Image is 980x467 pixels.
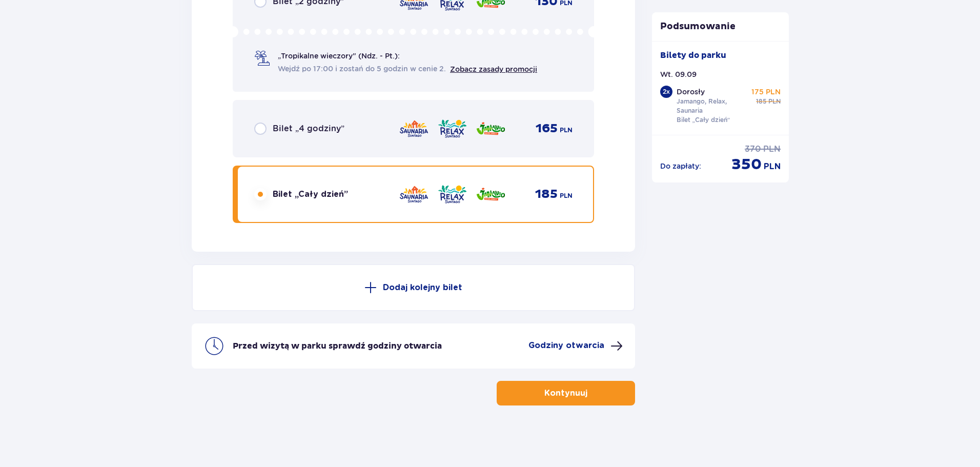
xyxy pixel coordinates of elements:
[383,282,462,293] p: Dodaj kolejny bilet
[751,87,781,97] p: 175 PLN
[764,161,781,172] p: PLN
[233,340,442,352] p: Przed wizytą w parku sprawdź godziny otwarcia
[677,115,730,125] p: Bilet „Cały dzień”
[768,97,781,106] p: PLN
[399,184,429,205] img: zone logo
[192,264,635,311] button: Dodaj kolejny bilet
[437,118,467,139] img: zone logo
[731,155,762,174] p: 350
[756,97,766,106] p: 185
[544,388,587,399] p: Kontynuuj
[528,340,623,352] button: Godziny otwarcia
[476,184,506,205] img: zone logo
[660,86,672,98] div: 2 x
[278,64,446,74] span: Wejdź po 17:00 i zostań do 5 godzin w cenie 2.
[677,97,747,115] p: Jamango, Relax, Saunaria
[677,87,705,97] p: Dorosły
[745,144,761,155] p: 370
[763,144,781,155] p: PLN
[497,381,635,405] button: Kontynuuj
[652,21,789,33] p: Podsumowanie
[660,50,726,61] p: Bilety do parku
[437,184,467,205] img: zone logo
[660,161,701,171] p: Do zapłaty :
[536,121,558,136] p: 165
[273,189,348,200] p: Bilet „Cały dzień”
[204,336,224,356] img: clock icon
[528,340,604,351] p: Godziny otwarcia
[560,126,573,135] p: PLN
[560,191,573,200] p: PLN
[399,118,429,139] img: zone logo
[535,187,558,202] p: 185
[273,123,344,134] p: Bilet „4 godziny”
[660,69,697,79] p: Wt. 09.09
[278,51,400,61] p: „Tropikalne wieczory" (Ndz. - Pt.):
[476,118,506,139] img: zone logo
[450,65,537,73] a: Zobacz zasady promocji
